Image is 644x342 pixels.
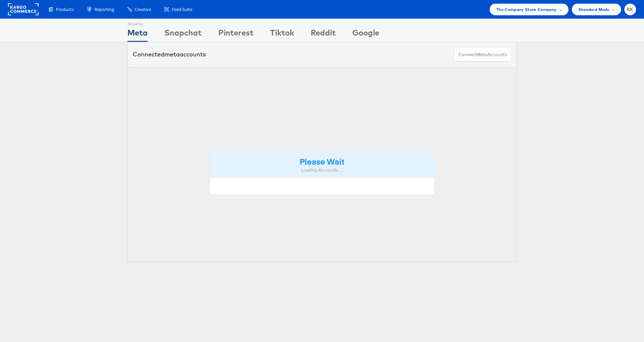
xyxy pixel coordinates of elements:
[578,6,609,13] span: Standard Mode
[127,27,148,42] div: Meta
[496,6,557,13] span: The Company Store Company
[133,50,206,59] div: Connected accounts
[352,27,379,42] div: Google
[627,7,633,12] span: KK
[135,6,151,13] span: Creative
[476,51,487,58] span: meta
[300,156,344,167] strong: Please Wait
[127,19,148,27] div: Showing
[172,6,192,13] span: Feed Suite
[311,27,336,42] div: Reddit
[164,27,202,42] div: Snapchat
[454,47,511,62] button: ConnectmetaAccounts
[94,6,114,13] span: Reporting
[270,27,294,42] div: Tiktok
[164,50,180,58] span: meta
[215,167,429,173] div: Loading Accounts ....
[56,6,74,13] span: Products
[218,27,253,42] div: Pinterest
